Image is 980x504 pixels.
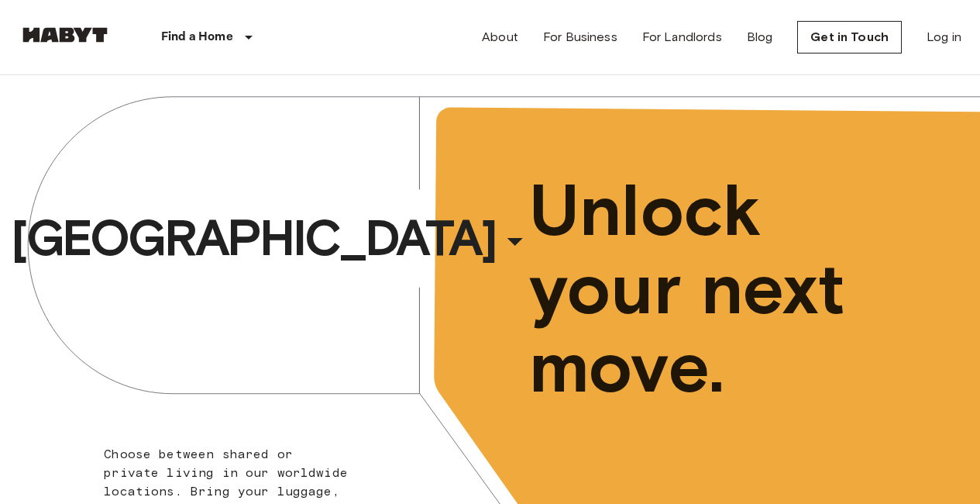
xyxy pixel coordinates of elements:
img: Habyt [19,27,112,43]
a: For Landlords [642,28,722,47]
span: Unlock your next move. [529,171,921,407]
p: Find a Home [161,28,233,47]
button: [GEOGRAPHIC_DATA] [5,202,539,274]
span: [GEOGRAPHIC_DATA] [11,207,496,269]
a: Blog [747,28,773,47]
a: About [482,28,518,47]
a: Get in Touch [797,21,902,54]
a: Log in [927,28,961,47]
a: For Business [543,28,617,47]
